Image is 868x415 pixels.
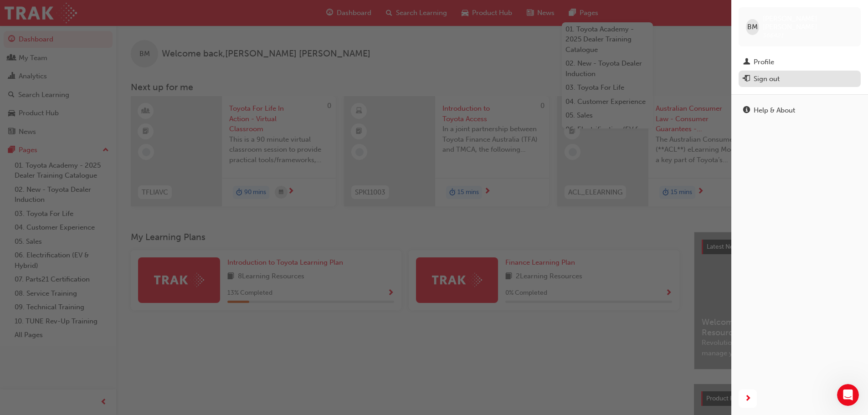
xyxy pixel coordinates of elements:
[763,15,853,31] span: [PERSON_NAME] [PERSON_NAME]
[763,31,784,39] span: 366421
[754,57,774,67] div: Profile
[754,74,780,84] div: Sign out
[743,58,750,67] span: man-icon
[739,71,861,87] button: Sign out
[743,75,750,83] span: exit-icon
[837,384,859,406] iframe: Intercom live chat
[743,107,750,115] span: info-icon
[739,54,861,71] a: Profile
[745,393,751,405] span: next-icon
[747,22,758,32] span: BM
[754,105,795,116] div: Help & About
[739,102,861,119] a: Help & About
